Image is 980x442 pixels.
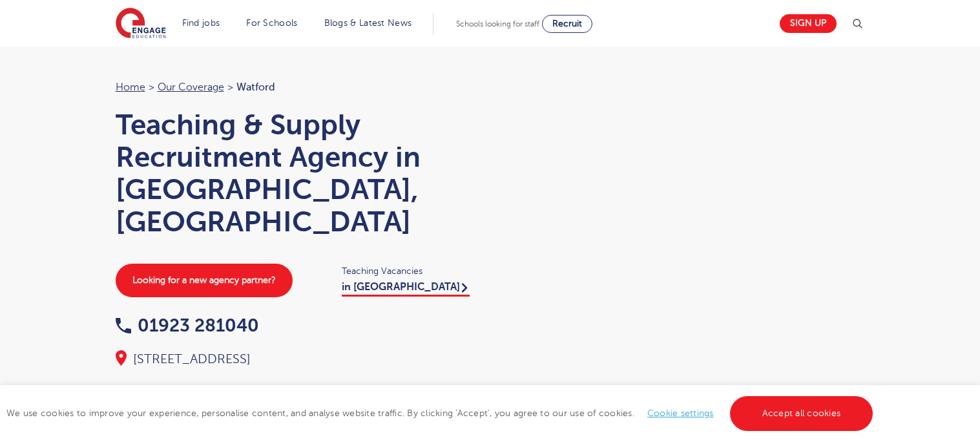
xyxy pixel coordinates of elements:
[227,81,233,93] span: >
[780,14,837,33] a: Sign up
[730,396,873,431] a: Accept all cookies
[456,19,539,28] span: Schools looking for staff
[116,350,477,368] div: [STREET_ADDRESS]
[552,19,582,28] span: Recruit
[116,79,477,96] nav: breadcrumb
[342,264,477,279] span: Teaching Vacancies
[236,81,275,93] span: Watford
[116,264,293,297] a: Looking for a new agency partner?
[6,408,876,418] span: We use cookies to improve your experience, personalise content, and analyse website traffic. By c...
[116,81,145,93] a: Home
[116,8,166,40] img: Engage Education
[647,408,714,418] a: Cookie settings
[149,81,154,93] span: >
[116,109,477,238] h1: Teaching & Supply Recruitment Agency in [GEOGRAPHIC_DATA], [GEOGRAPHIC_DATA]
[542,15,592,33] a: Recruit
[324,18,412,28] a: Blogs & Latest News
[182,18,220,28] a: Find jobs
[342,281,470,297] a: in [GEOGRAPHIC_DATA]
[116,315,259,335] a: 01923 281040
[158,81,224,93] a: Our coverage
[246,18,297,28] a: For Schools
